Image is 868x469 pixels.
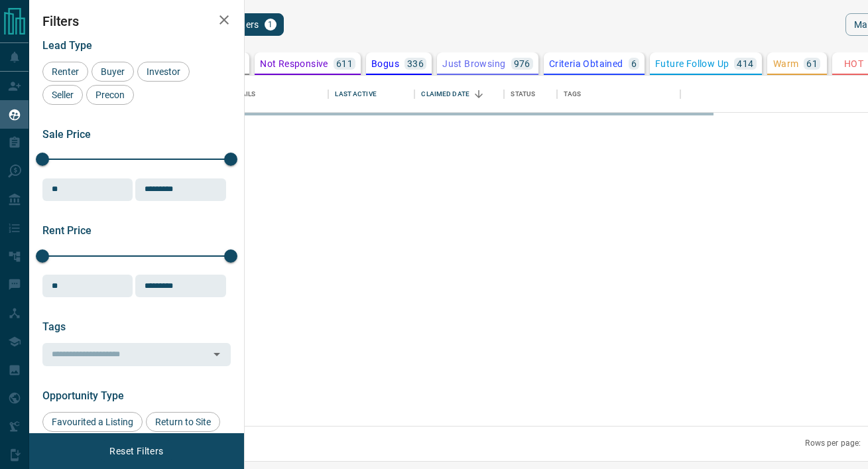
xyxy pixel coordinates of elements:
[737,59,753,68] p: 414
[328,76,414,113] div: Last Active
[421,76,469,113] div: Claimed Date
[86,85,134,105] div: Precon
[151,417,216,427] span: Return to Site
[336,59,353,68] p: 611
[514,59,530,68] p: 976
[511,76,535,113] div: Status
[42,224,92,237] span: Rent Price
[47,417,138,427] span: Favourited a Listing
[142,66,185,77] span: Investor
[557,76,680,113] div: Tags
[42,85,83,105] div: Seller
[42,128,91,141] span: Sale Price
[442,59,505,68] p: Just Browsing
[47,90,78,100] span: Seller
[42,412,143,432] div: Favourited a Listing
[96,66,129,77] span: Buyer
[208,345,226,364] button: Open
[469,85,488,103] button: Sort
[42,320,66,333] span: Tags
[42,39,92,52] span: Lead Type
[844,59,863,68] p: HOT
[222,76,328,113] div: Details
[92,62,134,82] div: Buyer
[806,59,818,68] p: 61
[91,90,129,100] span: Precon
[564,76,581,113] div: Tags
[137,62,190,82] div: Investor
[42,389,124,402] span: Opportunity Type
[549,59,623,68] p: Criteria Obtained
[335,76,376,113] div: Last Active
[47,66,84,77] span: Renter
[805,438,861,449] p: Rows per page:
[208,13,284,36] button: Filters1
[146,412,220,432] div: Return to Site
[414,76,504,113] div: Claimed Date
[260,59,328,68] p: Not Responsive
[42,62,88,82] div: Renter
[655,59,729,68] p: Future Follow Up
[631,59,637,68] p: 6
[371,59,399,68] p: Bogus
[42,13,231,29] h2: Filters
[266,20,275,29] span: 1
[101,440,172,462] button: Reset Filters
[407,59,424,68] p: 336
[773,59,799,68] p: Warm
[504,76,557,113] div: Status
